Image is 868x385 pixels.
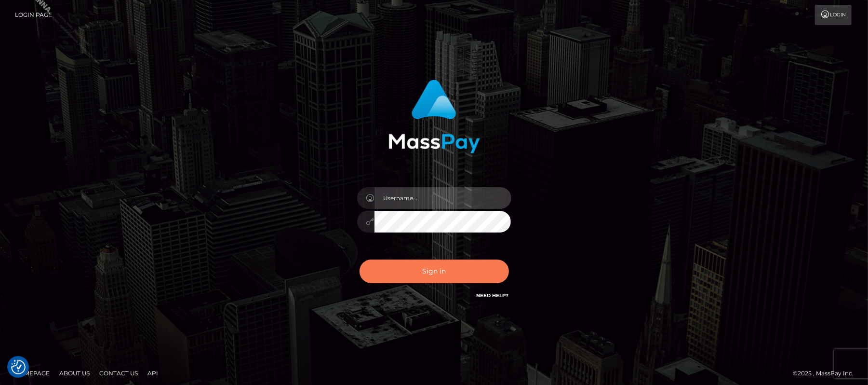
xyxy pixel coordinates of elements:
a: API [144,366,162,381]
div: © 2025 , MassPay Inc. [793,368,861,379]
a: Login Page [15,5,52,25]
a: Homepage [11,366,53,381]
a: Contact Us [95,366,142,381]
a: Need Help? [477,292,509,299]
input: Username... [374,187,511,209]
a: About Us [55,366,93,381]
img: Revisit consent button [11,360,26,374]
img: MassPay Login [388,80,480,153]
button: Consent Preferences [11,360,26,374]
button: Sign in [360,260,509,283]
a: Login [815,5,852,25]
